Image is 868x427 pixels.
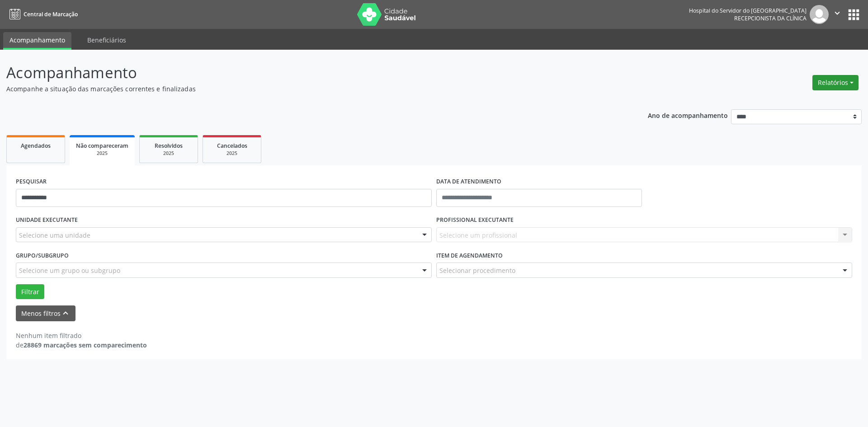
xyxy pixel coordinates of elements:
label: Item de agendamento [436,249,503,263]
span: Cancelados [217,142,247,150]
button: Menos filtroskeyboard_arrow_up [16,305,75,321]
span: Selecione uma unidade [19,230,90,240]
button:  [829,5,846,24]
p: Acompanhe a situação das marcações correntes e finalizadas [6,84,605,94]
p: Ano de acompanhamento [648,109,728,121]
label: PESQUISAR [16,175,47,189]
i: keyboard_arrow_up [61,308,71,318]
a: Central de Marcação [6,7,78,22]
button: Filtrar [16,284,44,300]
button: apps [846,7,862,23]
span: Agendados [21,142,51,150]
label: DATA DE ATENDIMENTO [436,175,501,189]
label: Grupo/Subgrupo [16,249,69,263]
img: img [810,5,829,24]
div: 2025 [209,150,255,157]
label: UNIDADE EXECUTANTE [16,213,78,227]
a: Beneficiários [81,32,132,48]
div: de [16,340,147,350]
strong: 28869 marcações sem comparecimento [24,341,147,349]
div: Hospital do Servidor do [GEOGRAPHIC_DATA] [689,7,807,14]
div: 2025 [146,150,191,157]
p: Acompanhamento [6,61,605,84]
span: Selecionar procedimento [439,266,515,275]
i:  [832,8,842,18]
div: 2025 [76,150,128,157]
a: Acompanhamento [3,32,71,50]
span: Central de Marcação [24,10,78,18]
button: Relatórios [812,75,859,90]
span: Não compareceram [76,142,128,150]
span: Recepcionista da clínica [734,14,807,22]
div: Nenhum item filtrado [16,331,147,340]
span: Resolvidos [155,142,183,150]
span: Selecione um grupo ou subgrupo [19,266,120,275]
label: PROFISSIONAL EXECUTANTE [436,213,514,227]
